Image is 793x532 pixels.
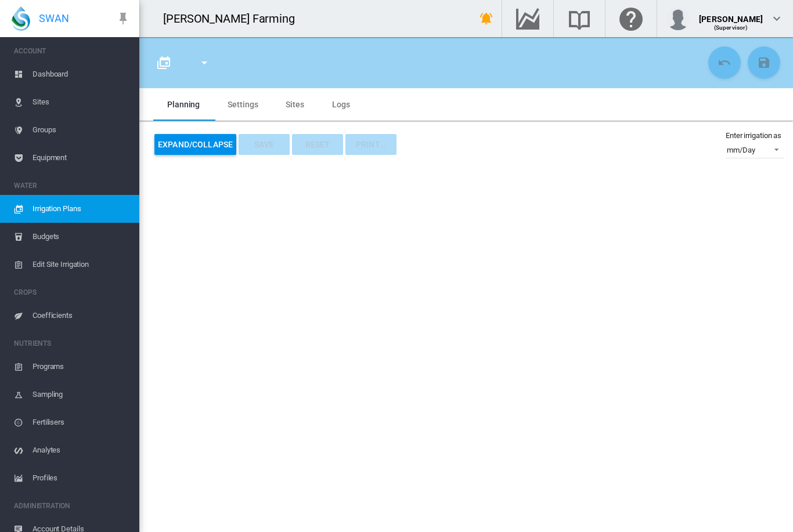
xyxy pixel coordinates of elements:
md-icon: icon-menu-down [197,56,211,70]
span: Equipment [33,144,130,172]
md-icon: icon-pin [116,12,130,26]
span: WATER [14,176,130,195]
md-icon: icon-content-save [757,56,771,70]
button: Cancel Changes [708,46,741,79]
button: Click to go to full list of plans [152,51,175,74]
span: CROPS [14,283,130,302]
span: NUTRIENTS [14,334,130,353]
span: Analytes [33,436,130,464]
div: [PERSON_NAME] Farming [163,10,305,27]
button: icon-menu-down [193,51,216,74]
span: SWAN [39,11,69,26]
md-icon: icon-chevron-down [770,12,784,26]
button: Save Changes [748,46,780,79]
div: [PERSON_NAME] [699,9,763,20]
md-icon: icon-calendar-multiple [157,56,171,70]
span: ADMINISTRATION [14,497,130,515]
md-tab-item: Planning [153,88,214,121]
button: Expand/Collapse [154,134,236,155]
button: Save [239,134,290,155]
span: ACCOUNT [14,42,130,60]
md-tab-item: Settings [214,88,272,121]
img: SWAN-Landscape-Logo-Colour-drop.png [12,6,30,31]
span: Sampling [33,381,130,408]
div: mm/Day [727,146,755,154]
span: Programs [33,353,130,381]
span: Profiles [33,464,130,492]
md-icon: Click here for help [617,12,645,26]
span: Edit Site Irrigation [33,251,130,278]
span: Logs [332,100,350,109]
span: Dashboard [33,60,130,88]
button: PRINT... [345,134,396,155]
md-icon: icon-undo [718,56,731,70]
button: icon-bell-ring [475,7,498,30]
span: Coefficients [33,302,130,330]
span: Fertilisers [33,408,130,436]
span: Groups [33,116,130,144]
span: Irrigation Plans [33,195,130,223]
md-icon: Search the knowledge base [565,12,593,26]
button: Reset [292,134,343,155]
md-label: Enter irrigation as [726,131,781,140]
md-tab-item: Sites [272,88,318,121]
md-icon: icon-bell-ring [480,12,493,26]
img: profile.jpg [666,7,690,30]
span: Budgets [33,223,130,251]
span: (Supervisor) [714,24,748,31]
md-icon: Go to the Data Hub [514,12,542,26]
span: Sites [33,88,130,116]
